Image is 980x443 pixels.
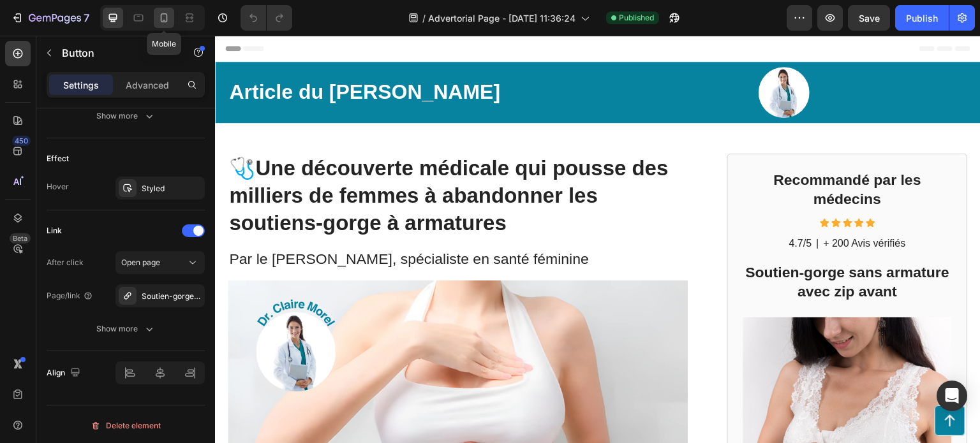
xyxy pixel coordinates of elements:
[859,13,880,24] span: Save
[47,153,69,164] div: Effect
[47,365,83,382] div: Align
[895,5,949,31] button: Publish
[937,381,967,411] div: Open Intercom Messenger
[619,12,654,24] span: Published
[126,78,169,92] p: Advanced
[47,225,62,236] div: Link
[428,11,575,25] span: Advertorial Page - [DATE] 11:36:24
[241,5,292,31] div: Undo/Redo
[96,323,156,335] div: Show more
[574,201,597,215] p: 4.7/5
[47,317,205,340] button: Show more
[609,201,691,215] p: + 200 Avis vérifiés
[63,78,99,92] p: Settings
[142,183,202,194] div: Styled
[422,11,426,25] span: /
[47,257,84,268] div: After click
[5,5,95,31] button: 7
[47,416,205,436] button: Delete element
[47,105,205,127] button: Show more
[848,5,890,31] button: Save
[91,418,161,433] div: Delete element
[84,10,89,25] p: 7
[47,181,69,192] div: Hover
[12,136,31,146] div: 450
[121,258,160,267] span: Open page
[47,290,93,301] div: Page/link
[96,110,156,122] div: Show more
[62,45,170,61] p: Button
[531,228,735,264] strong: Soutien-gorge sans armature avec zip avant
[906,11,938,25] div: Publish
[528,134,737,175] h2: Recommandé par les médecins
[602,201,604,215] p: |
[115,251,205,274] button: Open page
[142,291,202,302] div: Soutien-gorge-sans-armatures
[215,36,980,443] iframe: Design area
[10,233,31,243] div: Beta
